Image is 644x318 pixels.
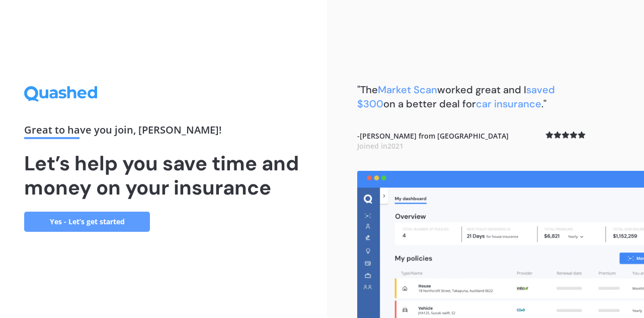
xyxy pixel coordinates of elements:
h1: Let’s help you save time and money on your insurance [24,151,303,200]
img: dashboard.webp [357,171,644,318]
b: - [PERSON_NAME] from [GEOGRAPHIC_DATA] [357,131,509,151]
span: Joined in 2021 [357,141,404,151]
span: car insurance [476,97,541,110]
a: Yes - Let’s get started [24,212,150,232]
span: Market Scan [378,83,437,96]
b: "The worked great and I on a better deal for ." [357,83,555,110]
div: Great to have you join , [PERSON_NAME] ! [24,125,303,139]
